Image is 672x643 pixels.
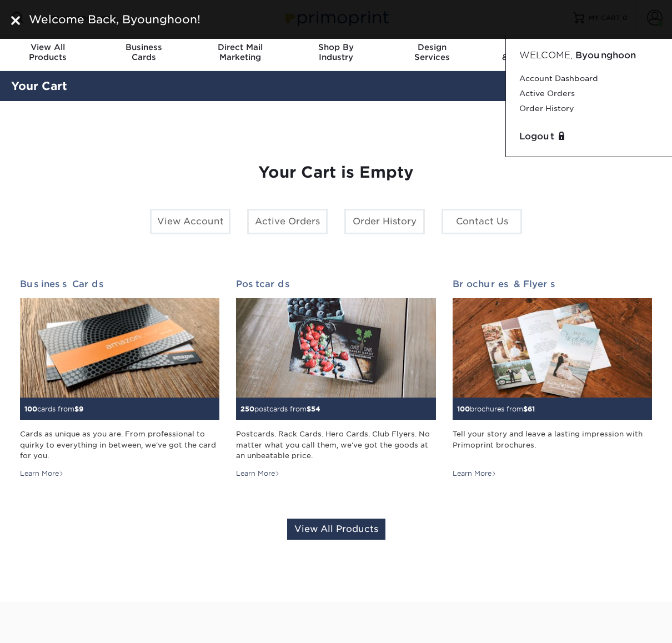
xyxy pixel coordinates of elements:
span: Shop By [288,42,384,52]
div: Industry [288,42,384,62]
div: & Templates [480,42,576,62]
h2: Brochures & Flyers [453,279,652,289]
a: View Account [150,209,230,234]
span: Business [96,42,192,52]
a: Active Orders [519,86,659,101]
div: Tell your story and leave a lasting impression with Primoprint brochures. [453,429,652,461]
small: postcards from [240,405,320,413]
div: Marketing [192,42,288,62]
a: Order History [519,101,659,116]
span: 54 [311,405,320,413]
a: Account Dashboard [519,71,659,86]
span: 61 [528,405,535,413]
span: Resources [480,42,576,52]
a: Logout [519,130,659,143]
img: Business Cards [20,298,219,398]
a: Brochures & Flyers 100brochures from$61 Tell your story and leave a lasting impression with Primo... [453,279,652,479]
div: Learn More [453,469,497,479]
a: Contact Us [442,209,522,234]
a: BusinessCards [96,36,192,71]
div: Cards as unique as you are. From professional to quirky to everything in between, we've got the c... [20,429,219,461]
h1: Your Cart is Empty [20,163,652,182]
h2: Business Cards [20,279,219,289]
img: Brochures & Flyers [453,298,652,398]
a: Your Cart [11,79,67,93]
h2: Postcards [236,279,435,289]
div: Learn More [20,469,64,479]
span: $ [523,405,528,413]
span: 100 [457,405,470,413]
div: Learn More [236,469,280,479]
span: 100 [24,405,37,413]
span: Welcome, [519,50,573,61]
span: 9 [79,405,83,413]
div: Cards [96,42,192,62]
small: cards from [24,405,83,413]
span: Byounghoon [575,50,636,61]
a: Direct MailMarketing [192,36,288,71]
small: brochures from [457,405,535,413]
span: Welcome Back, Byounghoon! [29,13,200,26]
a: Resources& Templates [480,36,576,71]
a: Shop ByIndustry [288,36,384,71]
span: $ [307,405,311,413]
span: Design [384,42,480,52]
span: Direct Mail [192,42,288,52]
a: Business Cards 100cards from$9 Cards as unique as you are. From professional to quirky to everyth... [20,279,219,479]
span: 250 [240,405,254,413]
span: $ [74,405,79,413]
a: Active Orders [247,209,328,234]
a: DesignServices [384,36,480,71]
div: Postcards. Rack Cards. Hero Cards. Club Flyers. No matter what you call them, we've got the goods... [236,429,435,461]
div: Services [384,42,480,62]
a: View All Products [287,519,385,540]
img: Postcards [236,298,435,398]
a: Postcards 250postcards from$54 Postcards. Rack Cards. Hero Cards. Club Flyers. No matter what you... [236,279,435,479]
a: Order History [344,209,425,234]
img: close [11,16,20,25]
